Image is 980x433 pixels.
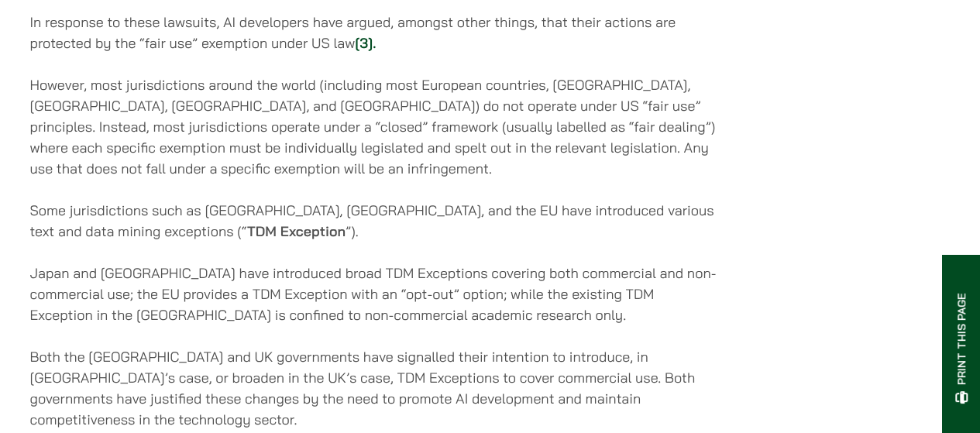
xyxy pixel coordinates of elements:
p: Some jurisdictions such as [GEOGRAPHIC_DATA], [GEOGRAPHIC_DATA], and the EU have introduced vario... [30,200,720,242]
p: However, most jurisdictions around the world (including most European countries, [GEOGRAPHIC_DATA... [30,74,720,179]
p: In response to these lawsuits, AI developers have argued, amongst other things, that their action... [30,12,720,53]
a: [3]. [355,34,376,52]
p: Both the [GEOGRAPHIC_DATA] and UK governments have signalled their intention to introduce, in [GE... [30,346,720,430]
strong: TDM Exception [247,222,346,240]
p: Japan and [GEOGRAPHIC_DATA] have introduced broad TDM Exceptions covering both commercial and non... [30,263,720,325]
